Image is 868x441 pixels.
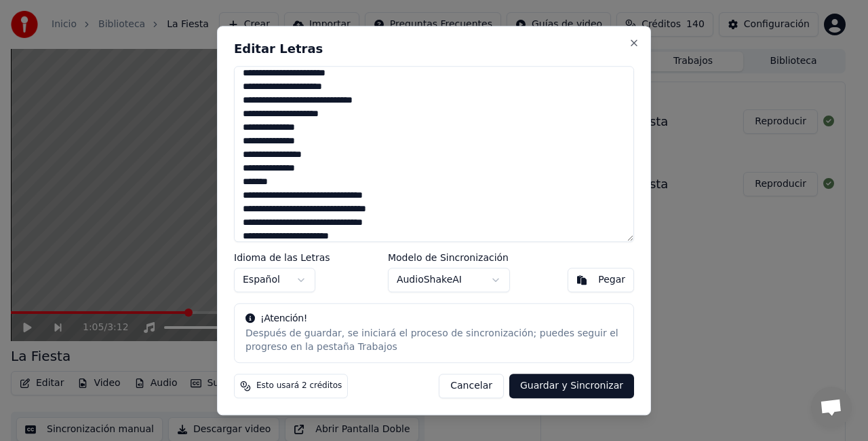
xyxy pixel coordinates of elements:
[598,273,625,287] div: Pegar
[568,268,634,292] button: Pegar
[245,312,623,325] div: ¡Atención!
[245,327,623,354] div: Después de guardar, se iniciará el proceso de sincronización; puedes seguir el progreso en la pes...
[234,253,330,262] label: Idioma de las Letras
[388,253,510,262] label: Modelo de Sincronización
[509,374,634,398] button: Guardar y Sincronizar
[439,374,504,398] button: Cancelar
[234,43,634,55] h2: Editar Letras
[256,381,342,391] span: Esto usará 2 créditos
